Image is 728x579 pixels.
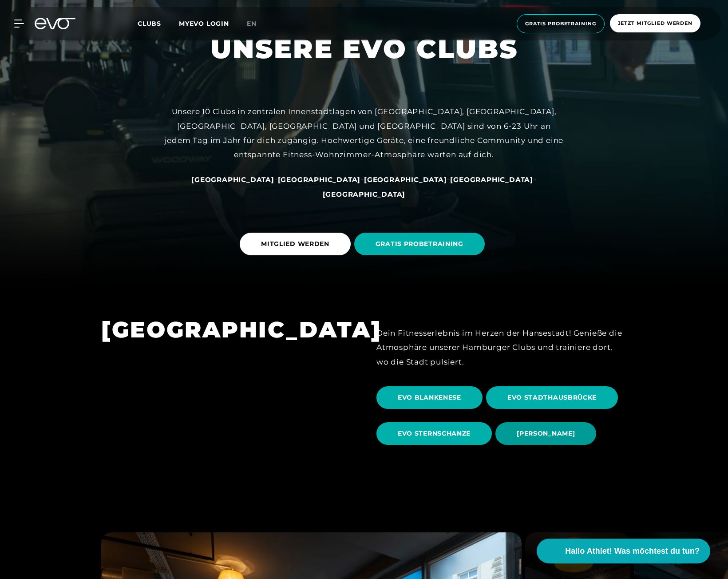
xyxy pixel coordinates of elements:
span: EVO STADTHAUSBRÜCKE [507,393,597,402]
h1: [GEOGRAPHIC_DATA] [101,315,352,344]
a: EVO BLANKENESE [376,380,486,416]
span: [GEOGRAPHIC_DATA] [278,175,361,184]
span: EVO STERNSCHANZE [398,429,471,438]
a: MITGLIED WERDEN [240,226,354,262]
a: [GEOGRAPHIC_DATA] [364,175,447,184]
span: [GEOGRAPHIC_DATA] [191,175,274,184]
div: Dein Fitnesserlebnis im Herzen der Hansestadt! Genieße die Atmosphäre unserer Hamburger Clubs und... [376,326,627,369]
a: EVO STADTHAUSBRÜCKE [486,380,621,416]
span: Clubs [138,20,161,28]
span: Jetzt Mitglied werden [618,20,692,27]
span: Gratis Probetraining [525,20,596,28]
span: [GEOGRAPHIC_DATA] [450,175,533,184]
span: EVO BLANKENESE [398,393,461,402]
div: Unsere 10 Clubs in zentralen Innenstadtlagen von [GEOGRAPHIC_DATA], [GEOGRAPHIC_DATA], [GEOGRAPHI... [164,104,564,162]
div: - - - - [164,172,564,201]
span: MITGLIED WERDEN [261,239,329,249]
a: [GEOGRAPHIC_DATA] [191,175,274,184]
h1: UNSERE EVO CLUBS [210,32,518,66]
a: MYEVO LOGIN [179,20,229,28]
span: [PERSON_NAME] [517,429,575,438]
span: Hallo Athlet! Was möchtest du tun? [565,545,700,557]
span: en [247,20,257,28]
span: [GEOGRAPHIC_DATA] [364,175,447,184]
a: [GEOGRAPHIC_DATA] [323,190,406,198]
a: [PERSON_NAME] [495,416,600,452]
a: Clubs [138,19,179,28]
span: [GEOGRAPHIC_DATA] [323,190,406,198]
a: [GEOGRAPHIC_DATA] [450,175,533,184]
span: GRATIS PROBETRAINING [376,239,463,249]
a: GRATIS PROBETRAINING [354,226,488,262]
a: EVO STERNSCHANZE [376,416,495,452]
a: Jetzt Mitglied werden [607,14,703,33]
button: Hallo Athlet! Was möchtest du tun? [537,539,710,563]
a: [GEOGRAPHIC_DATA] [278,175,361,184]
a: Gratis Probetraining [514,14,607,33]
a: en [247,19,267,29]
